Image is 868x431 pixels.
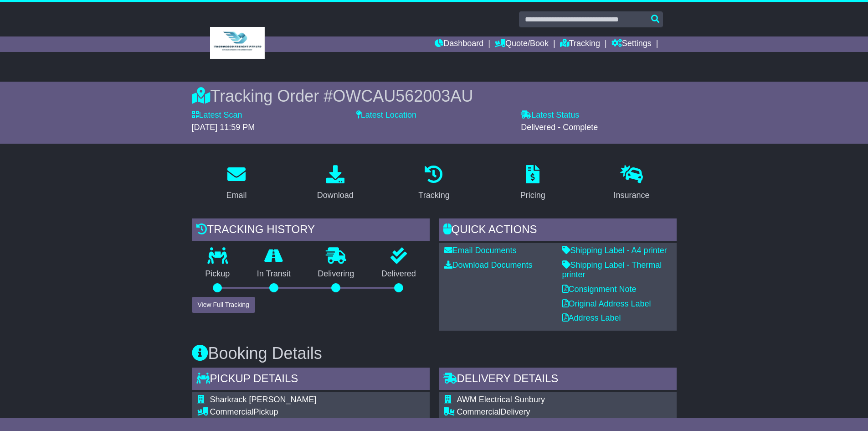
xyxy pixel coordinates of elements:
div: Tracking history [192,218,430,243]
a: Shipping Label - Thermal printer [562,260,662,280]
label: Latest Location [356,110,416,120]
a: Pricing [514,162,551,205]
div: Insurance [614,189,650,202]
div: Tracking Order # [192,86,677,106]
div: Delivery Details [439,368,677,392]
a: Email Documents [444,246,517,255]
a: Original Address Label [562,299,651,308]
p: Delivered [368,269,430,279]
a: Shipping Label - A4 printer [562,246,667,255]
a: Email [220,162,252,205]
a: Consignment Note [562,285,637,294]
span: Delivered - Complete [521,123,598,132]
p: Delivering [304,269,368,279]
label: Latest Status [521,110,579,120]
label: Latest Scan [192,110,242,120]
a: Dashboard [435,36,483,52]
span: OWCAU562003AU [333,87,473,105]
div: Pickup Details [192,368,430,392]
div: Pickup [210,407,416,417]
div: Delivery [457,407,632,417]
div: Tracking [418,189,449,202]
a: Address Label [562,313,621,322]
h3: Booking Details [192,344,677,363]
span: Commercial [210,407,254,416]
p: Pickup [192,269,244,279]
span: Sharkrack [PERSON_NAME] [210,395,317,404]
span: AWM Electrical Sunbury [457,395,545,404]
a: Insurance [608,162,656,205]
a: Quote/Book [495,36,549,52]
button: View Full Tracking [192,297,255,313]
a: Download [311,162,360,205]
span: Commercial [457,407,501,416]
div: Email [226,189,247,202]
p: In Transit [243,269,304,279]
div: Quick Actions [439,218,677,243]
a: Tracking [560,36,600,52]
span: [DATE] 11:59 PM [192,123,255,132]
div: Download [317,189,354,202]
a: Tracking [412,162,455,205]
div: Pricing [520,189,545,202]
a: Settings [611,36,652,52]
a: Download Documents [444,260,533,270]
